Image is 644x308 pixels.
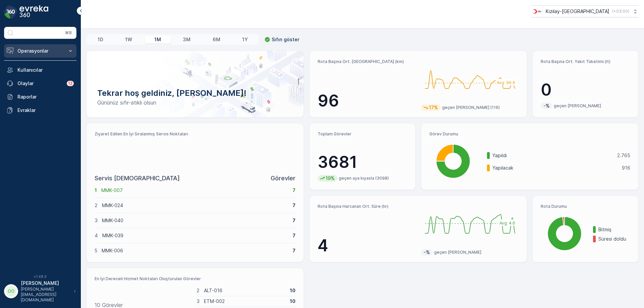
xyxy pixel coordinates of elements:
p: Süresi doldu [598,236,630,242]
p: Yapılacak [492,165,618,171]
p: 1D [98,36,103,43]
button: OO[PERSON_NAME][PERSON_NAME][EMAIL_ADDRESS][DOMAIN_NAME] [4,280,76,303]
p: 1W [125,36,132,43]
p: geçen aya kıyasla (3098) [339,176,389,181]
p: [PERSON_NAME][EMAIL_ADDRESS][DOMAIN_NAME] [21,287,70,303]
p: 5 [95,247,97,254]
button: Kızılay-[GEOGRAPHIC_DATA](+03:00) [531,5,639,17]
p: 1Y [242,36,248,43]
p: Görevler [271,174,296,183]
p: 96 [318,91,416,111]
div: OO [6,286,16,297]
p: Evraklar [17,107,74,114]
p: 3 [197,298,200,305]
p: 3M [183,36,191,43]
p: 4 [95,232,98,239]
p: Servis [DEMOGRAPHIC_DATA] [95,174,180,183]
p: MMK-007 [101,187,288,194]
p: Rota Başına Harcanan Ort. Süre (hr) [318,204,416,209]
p: Ziyaret Edilen En İyi Sıralanmış Servis Noktaları [95,131,296,137]
p: 2 [197,287,200,294]
p: 19% [325,175,335,182]
p: -% [543,103,550,109]
p: Kullanıcılar [17,67,74,73]
p: 6M [213,36,220,43]
p: Rota Başına Ort. Yakıt Tüketimi (lt) [541,59,630,64]
p: 2.765 [617,152,630,159]
p: 7 [292,232,296,239]
img: k%C4%B1z%C4%B1lay.png [531,8,543,15]
p: geçen [PERSON_NAME] [554,103,601,109]
p: Sıfırı göster [272,36,299,43]
p: Olaylar [17,80,63,87]
p: [PERSON_NAME] [21,280,70,287]
p: Yapıldı [492,152,613,159]
p: 17% [428,104,439,111]
span: v 1.48.0 [4,274,76,279]
p: 7 [292,247,296,254]
p: 916 [622,165,630,171]
p: MMK-040 [102,217,288,224]
p: -% [423,249,431,256]
p: MMK-006 [102,247,288,254]
p: 1 [95,187,97,194]
p: 12 [68,81,72,86]
p: 7 [292,187,296,194]
p: En İyi Dereceli Hizmet Noktaları Oluşturulan Görevler [95,276,296,282]
p: Kızılay-[GEOGRAPHIC_DATA] [546,8,609,15]
p: Gününüz sıfır-atıklı olsun [97,99,293,107]
p: 7 [292,217,296,224]
p: Operasyonlar [17,48,63,54]
a: Raporlar [4,90,76,104]
p: MMK-024 [102,202,288,209]
p: Bitmiş [598,226,630,233]
p: ⌘B [65,30,72,36]
p: ETM-002 [204,298,286,305]
button: Operasyonlar [4,44,76,58]
p: Raporlar [17,94,74,100]
p: Toplam Görevler [318,131,407,137]
img: logo [4,5,17,19]
p: ALT-016 [204,287,286,294]
p: MMK-039 [102,232,288,239]
p: ( +03:00 ) [612,9,629,14]
p: Tekrar hoş geldiniz, [PERSON_NAME]! [97,88,293,99]
img: logo_dark-DEwI_e13.png [19,5,48,19]
p: 1M [154,36,161,43]
p: Rota Durumu [541,204,630,209]
p: 4 [318,236,416,256]
p: Rota Başına Ort. [GEOGRAPHIC_DATA] (km) [318,59,416,64]
p: 10 [290,287,296,294]
p: 3681 [318,152,407,172]
a: Olaylar12 [4,77,76,90]
a: Evraklar [4,104,76,117]
p: 3 [95,217,98,224]
a: Kullanıcılar [4,63,76,77]
p: geçen [PERSON_NAME] [434,250,481,255]
p: Görev Durumu [429,131,630,137]
p: 0 [541,80,630,100]
p: geçen [PERSON_NAME] (116) [442,105,500,110]
p: 7 [292,202,296,209]
p: 10 [290,298,296,305]
p: 2 [95,202,98,209]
